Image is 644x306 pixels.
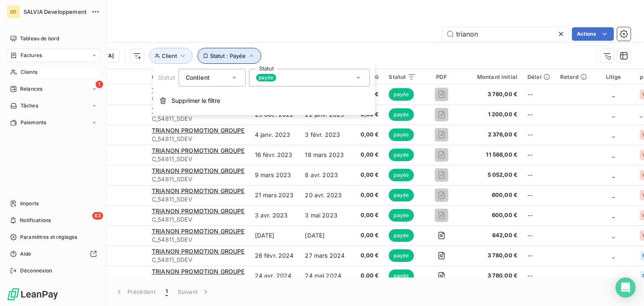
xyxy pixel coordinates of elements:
[355,191,379,199] span: 0,00 €
[467,131,517,139] span: 2 376,00 €
[161,283,173,301] button: 1
[612,191,615,199] span: _
[152,167,245,174] span: TRIANON PROMOTION GROUPE
[355,251,379,260] span: 0,00 €
[467,251,517,260] span: 3 780,00 €
[250,225,300,246] td: [DATE]
[522,165,555,185] td: --
[20,200,39,207] span: Imports
[158,74,175,81] span: Statut
[612,272,615,279] span: _
[612,232,615,239] span: _
[389,73,416,80] div: Statut
[300,125,350,145] td: 3 févr. 2023
[527,73,550,80] div: Délai
[522,185,555,205] td: --
[7,288,59,301] img: Logo LeanPay
[171,97,220,105] span: Supprimer le filtre
[166,288,168,296] span: 1
[612,212,615,219] span: _
[355,151,379,159] span: 0,00 €
[152,235,245,244] span: C_54811_SDEV
[20,250,31,258] span: Aide
[640,111,642,118] span: _
[300,145,350,165] td: 18 mars 2023
[152,135,245,143] span: C_54811_SDEV
[522,84,555,105] td: --
[612,111,615,118] span: _
[467,90,517,99] span: 3 780,00 €
[467,73,517,80] div: Montant initial
[210,52,246,59] span: Statut : Payée
[21,102,38,110] span: Tâches
[355,272,379,280] span: 0,00 €
[250,165,300,185] td: 9 mars 2023
[612,91,615,98] span: _
[522,266,555,286] td: --
[152,276,245,284] span: C_54811_SDEV
[467,211,517,220] span: 600,00 €
[522,225,555,246] td: --
[389,108,414,121] span: payée
[300,185,350,205] td: 20 avr. 2023
[21,68,37,76] span: Clients
[612,151,615,158] span: _
[389,88,414,101] span: payée
[152,268,245,275] span: TRIANON PROMOTION GROUPE
[467,272,517,280] span: 3 780,00 €
[20,85,42,93] span: Relances
[467,171,517,179] span: 5 052,00 €
[522,125,555,145] td: --
[522,145,555,165] td: --
[522,105,555,125] td: --
[7,247,100,261] a: Aide
[355,131,379,139] span: 0,00 €
[389,209,414,222] span: payée
[355,231,379,240] span: 0,00 €
[152,86,245,94] span: TRIANON PROMOTION GROUPE
[612,131,615,138] span: _
[300,266,350,286] td: 24 mai 2024
[20,267,52,275] span: Déconnexion
[152,207,245,214] span: TRIANON PROMOTION GROUPE
[389,189,414,201] span: payée
[153,92,375,110] button: Supprimer le filtre
[110,283,161,301] button: Précédent
[20,233,77,241] span: Paramètres et réglages
[389,169,414,181] span: payée
[152,248,245,255] span: TRIANON PROMOTION GROUPE
[250,185,300,205] td: 21 mars 2023
[522,246,555,266] td: --
[572,27,614,41] button: Actions
[152,155,245,163] span: C_54811_SDEV
[152,107,245,114] span: TRIANON PROMOTION GROUPE
[443,27,569,41] input: Rechercher
[250,246,300,266] td: 26 févr. 2024
[20,35,59,42] span: Tableau de bord
[300,165,350,185] td: 8 avr. 2023
[560,73,587,80] div: Retard
[152,228,245,235] span: TRIANON PROMOTION GROUPE
[152,147,245,154] span: TRIANON PROMOTION GROUPE
[300,205,350,225] td: 3 mai 2023
[467,110,517,119] span: 1 200,00 €
[256,74,276,81] span: payée
[467,231,517,240] span: 642,00 €
[152,115,245,123] span: C_54811_SDEV
[92,212,103,220] span: 63
[173,283,215,301] button: Suivant
[250,145,300,165] td: 16 févr. 2023
[23,8,86,15] span: SALVIA Developpement
[152,187,245,194] span: TRIANON PROMOTION GROUPE
[21,119,46,126] span: Paiements
[389,269,414,282] span: payée
[152,195,245,204] span: C_54811_SDEV
[426,73,457,80] div: PDF
[7,5,20,18] div: SD
[300,225,350,246] td: [DATE]
[389,128,414,141] span: payée
[152,175,245,183] span: C_54811_SDEV
[389,229,414,242] span: payée
[162,52,177,59] span: Client
[20,217,51,224] span: Notifications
